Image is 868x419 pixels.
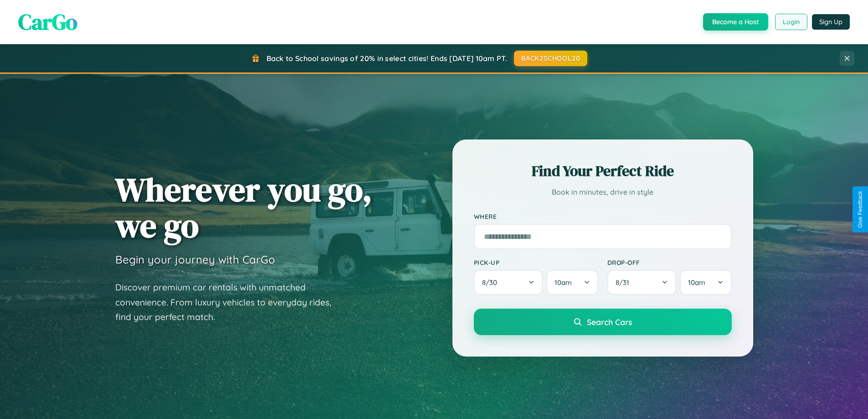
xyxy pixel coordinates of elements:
div: Give Feedback [857,191,863,228]
span: Back to School savings of 20% in select cities! Ends [DATE] 10am PT. [267,54,507,63]
label: Drop-off [607,259,732,266]
h3: Begin your journey with CarGo [115,253,275,266]
p: Discover premium car rentals with unmatched convenience. From luxury vehicles to everyday rides, ... [115,280,343,325]
span: 10am [555,278,572,287]
button: BACK2SCHOOL20 [514,51,587,66]
p: Book in minutes, drive in style [474,186,732,199]
h1: Wherever you go, we go [115,171,372,243]
button: 10am [546,270,598,295]
button: 10am [680,270,731,295]
button: 8/31 [607,270,677,295]
button: 8/30 [474,270,543,295]
button: Sign Up [812,14,850,30]
span: 8 / 31 [616,278,634,287]
button: Search Cars [474,309,732,335]
span: Search Cars [587,317,632,327]
span: CarGo [18,7,77,37]
h2: Find Your Perfect Ride [474,161,732,181]
span: 10am [688,278,705,287]
button: Login [775,14,807,30]
button: Become a Host [703,13,768,31]
label: Where [474,212,732,220]
label: Pick-up [474,259,598,266]
span: 8 / 30 [482,278,502,287]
